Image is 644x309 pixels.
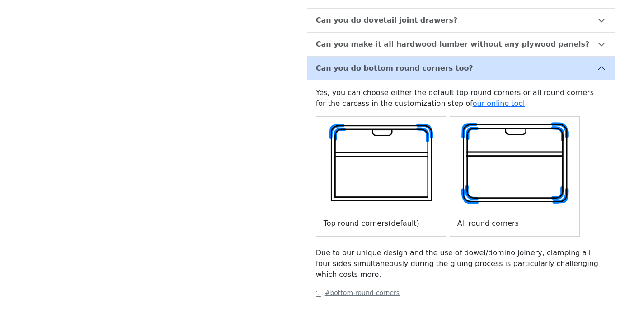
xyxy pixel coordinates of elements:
small: # bottom-round-corners [316,289,400,296]
b: Can you do bottom round corners too? [316,64,473,72]
p: Top round corners(default) [324,218,438,229]
p: All round corners [457,218,572,229]
img: Dowel Journey 2 [316,117,446,211]
p: Due to our unique design and the use of dowel/domino joinery, clamping all four sides simultaneou... [316,247,606,280]
b: Can you do dovetail joint drawers? [316,16,458,24]
button: Can you do bottom round corners too? [307,57,615,80]
img: Dowel Journey 1 [450,117,579,211]
button: Can you make it all hardwood lumber without any plywood panels? [307,33,615,56]
p: Yes, you can choose either the default top round corners or all round corners for the carcass in ... [316,87,606,109]
a: our online tool [473,99,525,108]
b: Can you make it all hardwood lumber without any plywood panels? [316,40,590,48]
button: Can you do dovetail joint drawers? [307,9,615,32]
a: #bottom-round-corners [316,288,400,297]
